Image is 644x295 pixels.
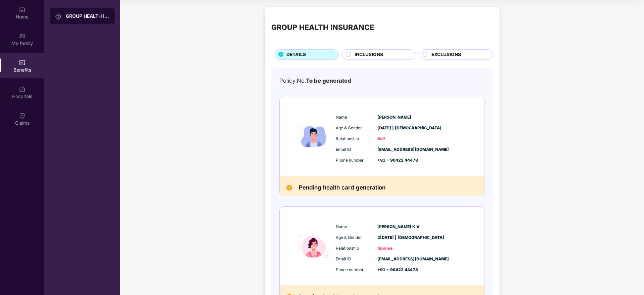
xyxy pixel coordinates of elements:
[336,256,369,262] span: Email ID
[336,136,369,142] span: Relationship
[369,135,371,143] span: :
[336,245,369,252] span: Relationship
[369,234,371,241] span: :
[336,114,369,121] span: Name
[377,157,411,164] span: +91 - 90422 44478
[286,51,306,58] span: DETAILS
[286,185,292,191] img: Pending
[336,224,369,230] span: Name
[294,104,334,169] img: icon
[377,256,411,262] span: [EMAIL_ADDRESS][DOMAIN_NAME]
[336,235,369,241] span: Age & Gender
[19,33,26,39] img: svg+xml;base64,PHN2ZyB3aWR0aD0iMjAiIGhlaWdodD0iMjAiIHZpZXdCb3g9IjAgMCAyMCAyMCIgZmlsbD0ibm9uZSIgeG...
[369,245,371,252] span: :
[299,183,385,193] h2: Pending health card generation
[369,157,371,164] span: :
[355,51,383,58] span: INCLUSIONS
[377,136,411,142] span: Self
[19,112,26,119] img: svg+xml;base64,PHN2ZyBpZD0iQ2xhaW0iIHhtbG5zPSJodHRwOi8vd3d3LnczLm9yZy8yMDAwL3N2ZyIgd2lkdGg9IjIwIi...
[19,59,26,66] img: svg+xml;base64,PHN2ZyBpZD0iQmVuZWZpdHMiIHhtbG5zPSJodHRwOi8vd3d3LnczLm9yZy8yMDAwL3N2ZyIgd2lkdGg9Ij...
[336,157,369,164] span: Phone number
[369,146,371,154] span: :
[369,114,371,121] span: :
[377,125,411,131] span: [DATE] | [DEMOGRAPHIC_DATA]
[377,245,411,252] span: Spouse
[336,146,369,153] span: Email ID
[369,266,371,273] span: :
[279,76,351,85] div: Policy No:
[377,267,411,273] span: +91 - 90422 44478
[377,114,411,121] span: [PERSON_NAME]
[369,125,371,132] span: :
[55,13,62,20] img: svg+xml;base64,PHN2ZyB3aWR0aD0iMjAiIGhlaWdodD0iMjAiIHZpZXdCb3g9IjAgMCAyMCAyMCIgZmlsbD0ibm9uZSIgeG...
[294,213,334,279] img: icon
[66,13,109,19] div: GROUP HEALTH INSURANCE
[431,51,461,58] span: EXCLUSIONS
[369,255,371,263] span: :
[336,267,369,273] span: Phone number
[377,235,411,241] span: 2[DATE] | [DEMOGRAPHIC_DATA]
[336,125,369,131] span: Age & Gender
[19,6,26,13] img: svg+xml;base64,PHN2ZyBpZD0iSG9tZSIgeG1sbnM9Imh0dHA6Ly93d3cudzMub3JnLzIwMDAvc3ZnIiB3aWR0aD0iMjAiIG...
[377,146,411,153] span: [EMAIL_ADDRESS][DOMAIN_NAME]
[369,223,371,230] span: :
[377,224,411,230] span: [PERSON_NAME] K V
[271,22,374,33] div: GROUP HEALTH INSURANCE
[19,86,26,92] img: svg+xml;base64,PHN2ZyBpZD0iSG9zcGl0YWxzIiB4bWxucz0iaHR0cDovL3d3dy53My5vcmcvMjAwMC9zdmciIHdpZHRoPS...
[306,77,351,84] span: To be generated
